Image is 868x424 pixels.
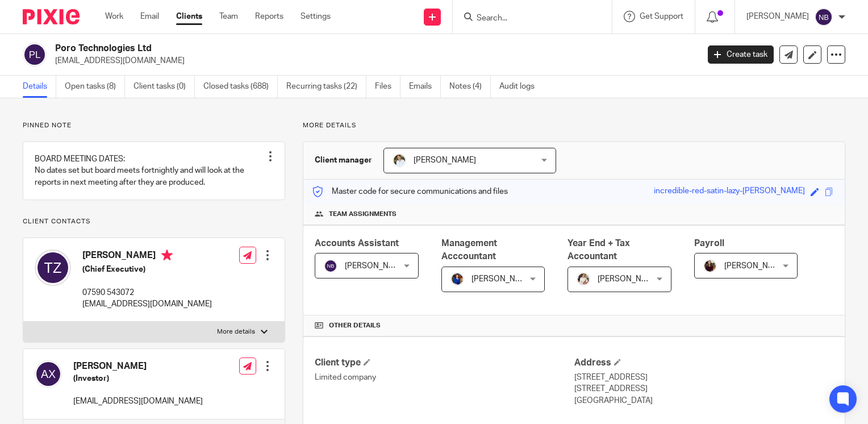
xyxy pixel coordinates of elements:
div: incredible-red-satin-lazy-[PERSON_NAME] [654,185,805,198]
h5: (Investor) [73,373,203,384]
span: [PERSON_NAME] [598,275,660,283]
a: Team [219,11,238,22]
span: Year End + Tax Accountant [567,239,630,261]
span: [PERSON_NAME] [414,156,476,164]
p: Limited company [315,372,574,383]
p: Master code for secure communications and files [312,186,508,197]
img: svg%3E [23,43,47,66]
p: Pinned note [23,121,285,130]
p: [EMAIL_ADDRESS][DOMAIN_NAME] [73,396,203,407]
span: Other details [329,321,381,330]
a: Recurring tasks (22) [286,76,366,98]
img: sarah-royle.jpg [393,153,406,167]
p: [PERSON_NAME] [746,11,809,22]
p: Client contacts [23,217,285,226]
a: Client tasks (0) [133,76,195,98]
span: Team assignments [329,210,397,219]
p: [EMAIL_ADDRESS][DOMAIN_NAME] [82,298,212,310]
img: svg%3E [324,259,337,273]
a: Work [105,11,123,22]
span: [PERSON_NAME] [724,262,787,270]
a: Create task [708,45,774,64]
h4: Address [574,357,833,369]
img: svg%3E [35,250,71,286]
a: Settings [301,11,331,22]
h2: Poro Technologies Ltd [55,43,564,55]
a: Email [140,11,159,22]
p: More details [303,121,845,130]
h4: [PERSON_NAME] [82,250,212,264]
span: [PERSON_NAME] [345,262,407,270]
span: [PERSON_NAME] [471,275,534,283]
h4: [PERSON_NAME] [73,360,203,372]
p: [EMAIL_ADDRESS][DOMAIN_NAME] [55,55,691,66]
span: Payroll [694,239,724,248]
a: Details [23,76,56,98]
img: Nicole.jpeg [450,272,464,286]
span: Get Support [640,13,683,20]
a: Audit logs [499,76,543,98]
img: MaxAcc_Sep21_ElliDeanPhoto_030.jpg [703,259,717,273]
p: [GEOGRAPHIC_DATA] [574,395,833,406]
p: More details [217,327,255,336]
h3: Client manager [315,155,372,166]
img: svg%3E [815,8,833,26]
a: Closed tasks (688) [203,76,278,98]
a: Open tasks (8) [65,76,125,98]
a: Files [375,76,400,98]
a: Notes (4) [449,76,491,98]
p: 07590 543072 [82,287,212,298]
img: Pixie [23,9,80,24]
img: svg%3E [35,360,62,388]
p: [STREET_ADDRESS] [574,383,833,394]
span: Management Acccountant [441,239,497,261]
a: Reports [255,11,283,22]
p: [STREET_ADDRESS] [574,372,833,383]
h4: Client type [315,357,574,369]
input: Search [475,14,578,24]
h5: (Chief Executive) [82,264,212,275]
i: Primary [161,250,173,261]
span: Accounts Assistant [315,239,399,248]
a: Clients [176,11,202,22]
a: Emails [409,76,441,98]
img: Kayleigh%20Henson.jpeg [577,272,590,286]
